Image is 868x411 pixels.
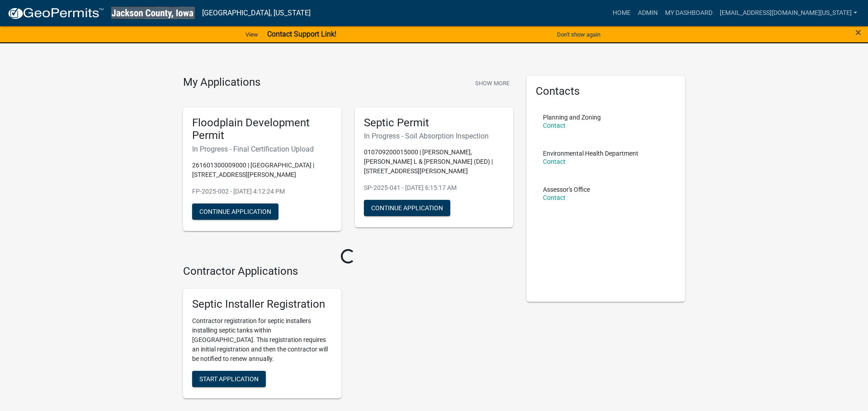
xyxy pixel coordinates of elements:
[192,203,278,220] button: Continue Application
[111,7,195,19] img: Jackson County, Iowa
[267,30,336,38] strong: Contact Support Link!
[634,5,661,22] a: Admin
[543,158,566,165] a: Contact
[192,316,332,364] p: Contractor registration for septic installers installing septic tanks within [GEOGRAPHIC_DATA]. T...
[199,375,259,382] span: Start Application
[855,27,861,38] button: Close
[364,132,504,140] h6: In Progress - Soil Absorption Inspection
[553,27,604,42] button: Don't show again
[192,371,266,387] button: Start Application
[364,183,504,193] p: SP-2025-041 - [DATE] 6:15:17 AM
[661,5,716,22] a: My Dashboard
[543,194,566,201] a: Contact
[609,5,634,22] a: Home
[364,116,504,129] h5: Septic Permit
[543,122,566,129] a: Contact
[183,265,513,278] h4: Contractor Applications
[192,116,332,143] h5: Floodplain Development Permit
[192,145,332,153] h6: In Progress - Final Certification Upload
[183,265,513,406] wm-workflow-list-section: Contractor Applications
[543,150,638,157] p: Environmental Health Department
[242,27,262,42] a: View
[364,148,504,176] p: 010709200015000 | [PERSON_NAME], [PERSON_NAME] L & [PERSON_NAME] (DED) | [STREET_ADDRESS][PERSON_...
[183,76,260,89] h4: My Applications
[716,5,861,22] a: [EMAIL_ADDRESS][DOMAIN_NAME][US_STATE]
[192,187,332,196] p: FP-2025-002 - [DATE] 4:12:24 PM
[192,298,332,311] h5: Septic Installer Registration
[543,114,601,120] p: Planning and Zoning
[543,186,590,193] p: Assessor's Office
[202,5,311,21] a: [GEOGRAPHIC_DATA], [US_STATE]
[192,161,332,180] p: 261601300009000 | [GEOGRAPHIC_DATA] | [STREET_ADDRESS][PERSON_NAME]
[364,200,450,216] button: Continue Application
[536,85,676,98] h5: Contacts
[472,76,513,91] button: Show More
[855,26,861,39] span: ×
